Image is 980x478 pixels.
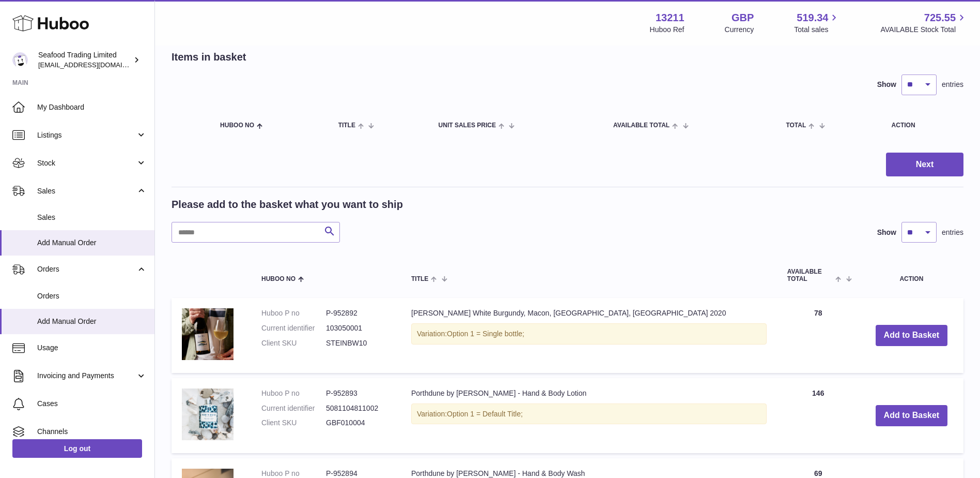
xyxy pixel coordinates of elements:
[37,317,147,326] span: Add Manual Order
[37,427,147,437] span: Channels
[182,389,234,440] img: Porthdune by Jill Stein - Hand & Body Lotion
[787,268,833,282] span: AVAILABLE Total
[12,439,142,458] a: Log out
[656,11,685,25] strong: 13211
[326,418,391,428] dd: GBF010004
[326,323,391,333] dd: 103050001
[777,378,860,453] td: 146
[797,11,828,25] span: 519.34
[37,102,147,112] span: My Dashboard
[261,308,326,318] dt: Huboo P no
[860,258,963,292] th: Action
[37,213,147,222] span: Sales
[447,410,523,418] span: Option 1 = Default Title;
[877,80,896,89] label: Show
[182,308,234,360] img: Rick Stein's White Burgundy, Macon, Burgundy, France 2020
[261,323,326,333] dt: Current identifier
[725,25,754,35] div: Currency
[447,330,524,338] span: Option 1 = Single bottle;
[38,50,131,70] div: Seafood Trading Limited
[786,122,806,129] span: Total
[880,11,968,35] a: 725.55 AVAILABLE Stock Total
[326,389,391,398] dd: P-952893
[37,158,136,168] span: Stock
[401,298,777,373] td: [PERSON_NAME] White Burgundy, Macon, [GEOGRAPHIC_DATA], [GEOGRAPHIC_DATA] 2020
[401,378,777,453] td: Porthdune by [PERSON_NAME] - Hand & Body Lotion
[777,298,860,373] td: 78
[261,418,326,428] dt: Client SKU
[172,198,403,212] h2: Please add to the basket what you want to ship
[880,25,968,35] span: AVAILABLE Stock Total
[37,264,136,274] span: Orders
[37,186,136,196] span: Sales
[261,338,326,348] dt: Client SKU
[892,122,953,129] div: Action
[37,343,147,353] span: Usage
[326,338,391,348] dd: STEINBW10
[794,25,840,35] span: Total sales
[794,11,840,35] a: 519.34 Total sales
[326,404,391,413] dd: 5081104811002
[38,61,152,69] span: [EMAIL_ADDRESS][DOMAIN_NAME]
[732,11,754,25] strong: GBP
[411,404,767,425] div: Variation:
[261,276,295,282] span: Huboo no
[338,122,355,129] span: Title
[12,52,28,68] img: online@rickstein.com
[876,325,948,346] button: Add to Basket
[37,399,147,409] span: Cases
[326,308,391,318] dd: P-952892
[411,276,428,282] span: Title
[37,371,136,381] span: Invoicing and Payments
[37,238,147,248] span: Add Manual Order
[37,130,136,140] span: Listings
[877,228,896,237] label: Show
[886,153,963,177] button: Next
[37,291,147,301] span: Orders
[220,122,254,129] span: Huboo no
[924,11,956,25] span: 725.55
[411,323,767,345] div: Variation:
[172,50,246,64] h2: Items in basket
[876,405,948,426] button: Add to Basket
[439,122,496,129] span: Unit Sales Price
[261,404,326,413] dt: Current identifier
[613,122,670,129] span: AVAILABLE Total
[942,80,963,89] span: entries
[261,389,326,398] dt: Huboo P no
[650,25,685,35] div: Huboo Ref
[942,228,963,237] span: entries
